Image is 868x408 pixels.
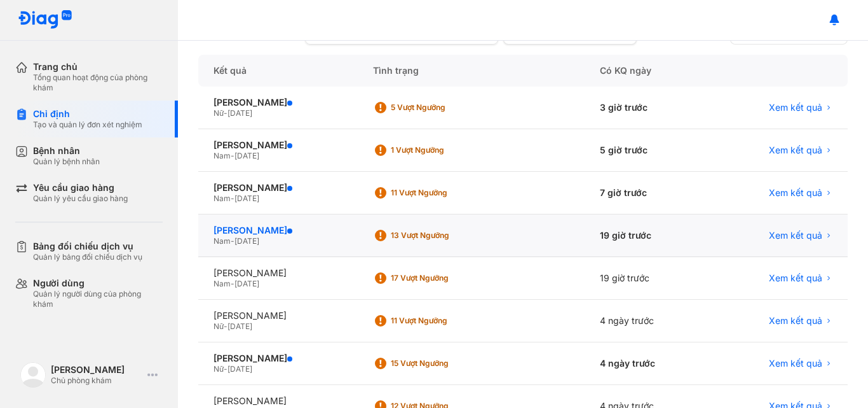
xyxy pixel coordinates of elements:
[769,187,822,199] span: Xem kết quả
[18,10,72,30] img: logo
[198,55,358,87] div: Kết quả
[214,225,342,236] div: [PERSON_NAME]
[224,321,227,331] span: -
[391,102,492,113] div: 5 Vượt ngưỡng
[33,73,163,93] div: Tổng quan hoạt động của phòng khám
[585,172,710,215] div: 7 giờ trước
[585,300,710,342] div: 4 ngày trước
[234,193,259,203] span: [DATE]
[227,321,252,331] span: [DATE]
[391,316,492,326] div: 11 Vượt ngưỡng
[585,257,710,300] div: 19 giờ trước
[33,252,142,262] div: Quản lý bảng đối chiếu dịch vụ
[214,364,224,374] span: Nữ
[769,102,822,113] span: Xem kết quả
[214,321,224,331] span: Nữ
[33,182,128,193] div: Yêu cầu giao hàng
[33,145,100,157] div: Bệnh nhân
[391,188,492,198] div: 11 Vượt ngưỡng
[224,108,227,118] span: -
[51,376,142,386] div: Chủ phòng khám
[585,215,710,257] div: 19 giờ trước
[391,145,492,155] div: 1 Vượt ngưỡng
[585,129,710,172] div: 5 giờ trước
[214,193,231,203] span: Nam
[234,236,259,246] span: [DATE]
[33,120,142,130] div: Tạo và quản lý đơn xét nghiệm
[769,315,822,327] span: Xem kết quả
[769,358,822,369] span: Xem kết quả
[234,151,259,160] span: [DATE]
[769,230,822,241] span: Xem kết quả
[231,193,234,203] span: -
[33,193,128,204] div: Quản lý yêu cầu giao hàng
[33,289,163,309] div: Quản lý người dùng của phòng khám
[227,364,252,374] span: [DATE]
[391,273,492,283] div: 17 Vượt ngưỡng
[214,395,342,407] div: [PERSON_NAME]
[391,230,492,241] div: 13 Vượt ngưỡng
[33,157,100,167] div: Quản lý bệnh nhân
[769,144,822,156] span: Xem kết quả
[20,362,46,388] img: logo
[214,108,224,118] span: Nữ
[231,151,234,160] span: -
[214,310,342,321] div: [PERSON_NAME]
[231,236,234,246] span: -
[214,139,342,151] div: [PERSON_NAME]
[227,108,252,118] span: [DATE]
[391,358,492,369] div: 15 Vượt ngưỡng
[585,342,710,385] div: 4 ngày trước
[358,55,585,87] div: Tình trạng
[214,182,342,193] div: [PERSON_NAME]
[33,241,142,252] div: Bảng đối chiếu dịch vụ
[224,364,227,374] span: -
[585,55,710,87] div: Có KQ ngày
[33,61,163,73] div: Trang chủ
[214,236,231,246] span: Nam
[33,108,142,120] div: Chỉ định
[33,278,163,289] div: Người dùng
[769,272,822,284] span: Xem kết quả
[585,87,710,129] div: 3 giờ trước
[231,279,234,288] span: -
[51,364,142,376] div: [PERSON_NAME]
[214,97,342,108] div: [PERSON_NAME]
[214,353,342,364] div: [PERSON_NAME]
[234,279,259,288] span: [DATE]
[214,279,231,288] span: Nam
[214,267,342,279] div: [PERSON_NAME]
[214,151,231,160] span: Nam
